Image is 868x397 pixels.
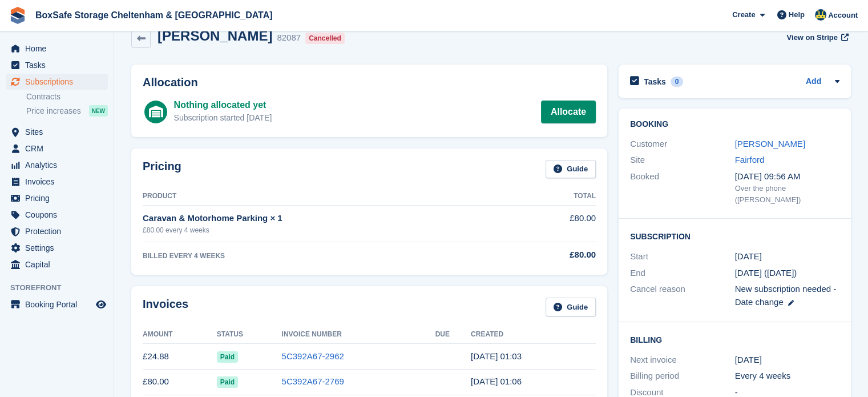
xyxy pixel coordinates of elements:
div: NEW [89,105,108,117]
a: menu [6,207,108,223]
a: Fairford [735,155,765,165]
div: [DATE] [735,354,840,367]
span: Sites [25,124,94,140]
a: Price increases NEW [26,105,108,117]
div: Billing period [630,370,735,383]
span: Coupons [25,207,94,223]
th: Amount [143,326,217,344]
h2: Allocation [143,76,596,89]
div: BILLED EVERY 4 WEEKS [143,251,524,261]
a: menu [6,174,108,190]
h2: Subscription [630,230,839,242]
a: [PERSON_NAME] [735,139,805,149]
td: £80.00 [143,369,217,395]
span: Settings [25,240,94,256]
span: Booking Portal [25,296,94,312]
h2: Invoices [143,298,188,316]
a: Add [806,75,821,89]
h2: Tasks [644,77,666,87]
th: Created [471,326,596,344]
a: menu [6,74,108,90]
span: Account [828,10,858,21]
a: Guide [546,160,596,179]
div: Caravan & Motorhome Parking × 1 [143,212,524,225]
span: View on Stripe [786,32,837,43]
div: Nothing allocated yet [174,98,272,112]
a: Allocate [541,101,596,123]
span: New subscription needed - Date change [735,284,837,307]
a: 5C392A67-2769 [282,376,344,386]
a: Contracts [26,91,108,102]
h2: Booking [630,120,839,129]
a: menu [6,256,108,272]
div: End [630,267,735,280]
a: menu [6,190,108,206]
div: 0 [671,77,684,87]
div: Site [630,154,735,167]
td: £80.00 [524,206,596,242]
time: 2025-05-15 00:06:01 UTC [471,376,522,386]
div: £80.00 every 4 weeks [143,225,524,235]
span: Paid [217,376,238,388]
img: stora-icon-8386f47178a22dfd0bd8f6a31ec36ba5ce8667c1dd55bd0f319d3a0aa187defe.svg [9,7,26,24]
div: 82087 [277,31,301,45]
h2: Pricing [143,160,181,179]
div: [DATE] 09:56 AM [735,170,840,183]
time: 2025-06-12 00:03:26 UTC [471,351,522,361]
th: Product [143,187,524,206]
time: 2025-04-17 00:00:00 UTC [735,250,762,263]
th: Invoice Number [282,326,435,344]
a: Preview store [94,298,108,311]
img: Kim Virabi [815,9,826,21]
span: Create [732,9,755,21]
th: Status [217,326,282,344]
span: Paid [217,351,238,363]
span: Storefront [10,282,114,294]
span: CRM [25,141,94,157]
a: menu [6,57,108,73]
a: menu [6,157,108,173]
td: £24.88 [143,344,217,370]
a: menu [6,141,108,157]
div: £80.00 [524,248,596,262]
span: Price increases [26,106,81,117]
span: Invoices [25,174,94,190]
div: Start [630,250,735,263]
a: menu [6,41,108,57]
a: menu [6,296,108,312]
div: Cancel reason [630,283,735,308]
div: Booked [630,170,735,206]
span: Tasks [25,57,94,73]
span: Capital [25,256,94,272]
span: Home [25,41,94,57]
div: Every 4 weeks [735,370,840,383]
a: menu [6,240,108,256]
th: Total [524,187,596,206]
th: Due [435,326,471,344]
div: Subscription started [DATE] [174,112,272,124]
a: BoxSafe Storage Cheltenham & [GEOGRAPHIC_DATA] [31,6,277,25]
span: Subscriptions [25,74,94,90]
a: 5C392A67-2962 [282,351,344,361]
h2: [PERSON_NAME] [158,28,272,43]
div: Customer [630,138,735,151]
span: Pricing [25,190,94,206]
span: [DATE] ([DATE]) [735,268,797,278]
a: menu [6,223,108,239]
div: Next invoice [630,354,735,367]
span: Protection [25,223,94,239]
h2: Billing [630,334,839,345]
div: Cancelled [305,33,345,44]
a: Guide [546,298,596,316]
span: Help [789,9,805,21]
div: Over the phone ([PERSON_NAME]) [735,183,840,205]
span: Analytics [25,157,94,173]
a: View on Stripe [782,28,851,47]
a: menu [6,124,108,140]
